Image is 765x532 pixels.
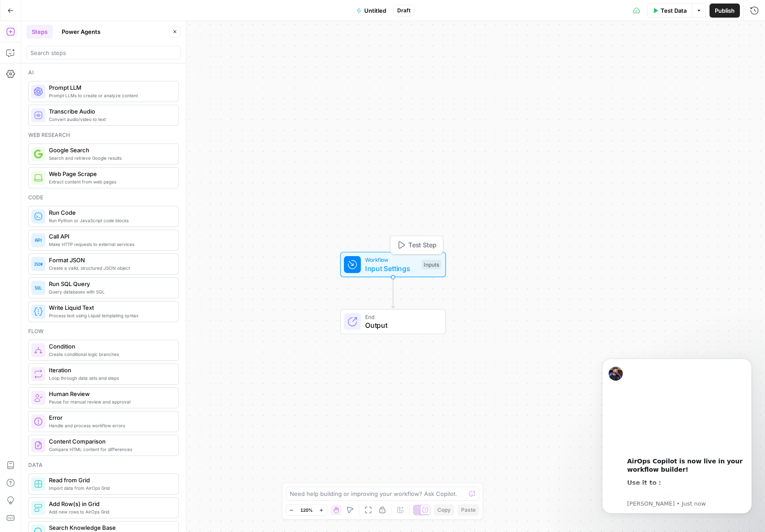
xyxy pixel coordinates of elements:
button: Publish [710,4,740,18]
button: Paste [458,504,479,516]
button: Test Step [392,238,440,252]
span: Iteration [49,366,171,374]
span: Condition [49,342,171,351]
iframe: Intercom notifications message [589,351,765,519]
div: EndOutput [311,309,475,334]
span: Copy [437,506,451,514]
span: Run SQL Query [49,279,171,288]
span: Google Search [49,146,171,154]
span: Pause for manual review and approval [49,398,171,405]
span: Query databases with SQL [49,288,171,295]
button: Untitled [351,4,392,18]
span: Import data from AirOps Grid [49,484,171,492]
span: Publish [715,6,735,15]
span: Convert audio/video to text [49,116,171,123]
span: Loop through data sets and steps [49,374,171,382]
g: Edge from start to end [392,277,395,308]
span: Create a valid, structured JSON object [49,264,171,272]
span: Make HTTP requests to external services [49,241,171,248]
span: Human Review [49,389,171,398]
div: Ai [28,69,179,77]
button: Test Data [647,4,692,18]
span: Output [365,320,437,330]
span: Workflow [365,256,418,264]
span: Error [49,413,171,422]
span: Input Settings [365,263,418,274]
button: Power Agents [56,25,106,39]
input: Search steps [30,48,177,57]
span: Transcribe Audio [49,107,171,116]
span: Read from Grid [49,476,171,484]
button: Steps [26,25,53,39]
span: Format JSON [49,256,171,264]
span: Draft [397,7,410,15]
span: Add Row(s) in Grid [49,499,171,508]
span: Run Python or JavaScript code blocks [49,217,171,224]
span: Test Step [408,240,436,250]
span: Web Page Scrape [49,169,171,178]
span: Compare HTML content for differences [49,446,171,453]
div: Inputs [421,260,441,269]
span: Extract content from web pages [49,178,171,185]
img: vrinnnclop0vshvmafd7ip1g7ohf [34,441,43,450]
span: Search and retrieve Google results [49,154,171,161]
span: Handle and process workflow errors [49,422,171,429]
span: Content Comparison [49,437,171,446]
span: Paste [461,506,476,514]
div: WorkflowInput SettingsInputsTest Step [311,252,475,277]
div: Data [28,461,179,469]
span: Search Knowledge Base [49,523,171,532]
span: Call API [49,232,171,241]
div: Flow [28,327,179,335]
span: Untitled [364,6,386,15]
div: Code [28,194,179,202]
span: Prompt LLM [49,83,171,92]
span: End [365,312,437,321]
span: Process text using Liquid templating syntax [49,312,171,319]
span: 120% [300,506,313,514]
span: Test Data [661,6,687,15]
span: Prompt LLMs to create or analyze content [49,92,171,99]
div: Web research [28,131,179,139]
span: Create conditional logic branches [49,351,171,358]
span: Write Liquid Text [49,303,171,312]
span: Add new rows to AirOps Grid [49,508,171,515]
span: Run Code [49,208,171,217]
button: Copy [434,504,454,516]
